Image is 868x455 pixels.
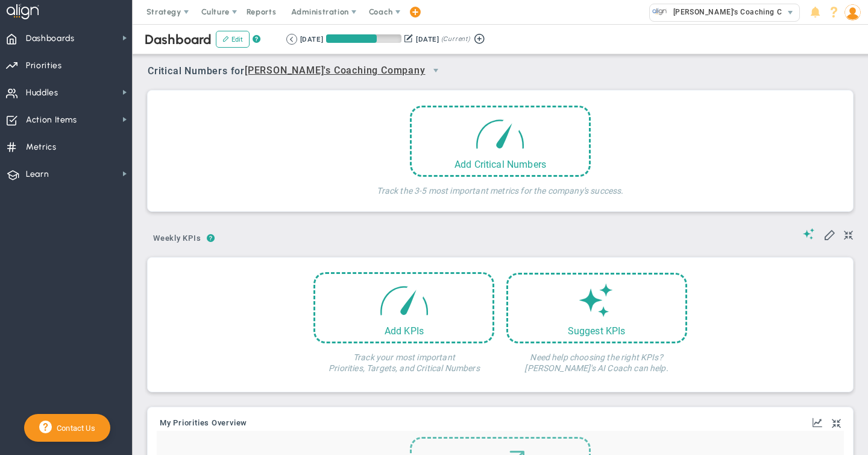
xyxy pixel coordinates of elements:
span: Critical Numbers for [148,60,449,83]
span: Administration [291,7,348,16]
span: Dashboard [145,31,212,48]
span: Priorities [26,53,62,78]
span: Contact Us [52,424,95,433]
img: 20858.Company.photo [652,4,667,19]
div: Add Critical Numbers [412,159,589,170]
span: Suggestions (AI Feature) [803,228,815,240]
div: Suggest KPIs [508,325,685,337]
img: 51354.Person.photo [844,4,861,21]
span: (Current) [441,34,470,45]
button: Go to previous period [286,34,297,45]
div: Period Progress: 67% Day 61 of 91 with 30 remaining. [326,34,401,43]
h4: Track your most important Priorities, Targets, and Critical Numbers [313,343,494,374]
button: Edit [216,31,250,48]
h4: Need help choosing the right KPIs? [PERSON_NAME]'s AI Coach can help. [506,343,687,374]
span: [PERSON_NAME]'s Coaching Company [245,63,426,78]
span: Learn [26,162,49,187]
span: Dashboards [26,26,75,51]
div: [DATE] [416,34,439,45]
span: Action Items [26,107,77,133]
button: My Priorities Overview [160,419,247,428]
span: Culture [201,7,230,16]
span: My Priorities Overview [160,419,247,427]
span: Huddles [26,80,58,106]
span: select [782,4,799,21]
span: select [426,60,446,81]
span: Strategy [146,7,181,16]
span: [PERSON_NAME]'s Coaching Company [667,4,811,20]
div: [DATE] [300,34,323,45]
span: Weekly KPIs [148,229,207,248]
span: Coach [369,7,393,16]
button: Weekly KPIs [148,229,207,250]
h4: Track the 3-5 most important metrics for the company's success. [377,177,623,196]
span: Edit My KPIs [823,228,835,240]
div: Add KPIs [315,325,492,337]
span: Metrics [26,135,57,160]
